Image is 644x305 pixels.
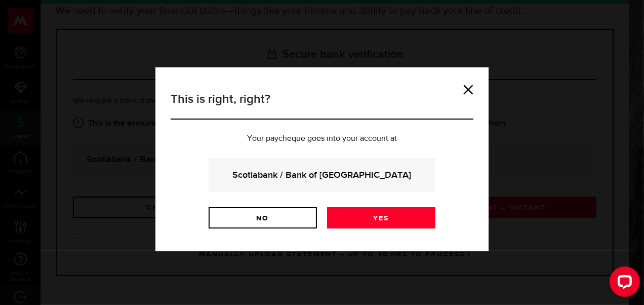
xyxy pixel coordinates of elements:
p: Your paycheque goes into your account at [171,135,473,143]
strong: Scotiabank / Bank of [GEOGRAPHIC_DATA] [222,168,422,182]
h3: This is right, right? [171,90,473,120]
a: No [209,207,317,228]
a: Yes [327,207,435,228]
iframe: LiveChat chat widget [601,262,644,305]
